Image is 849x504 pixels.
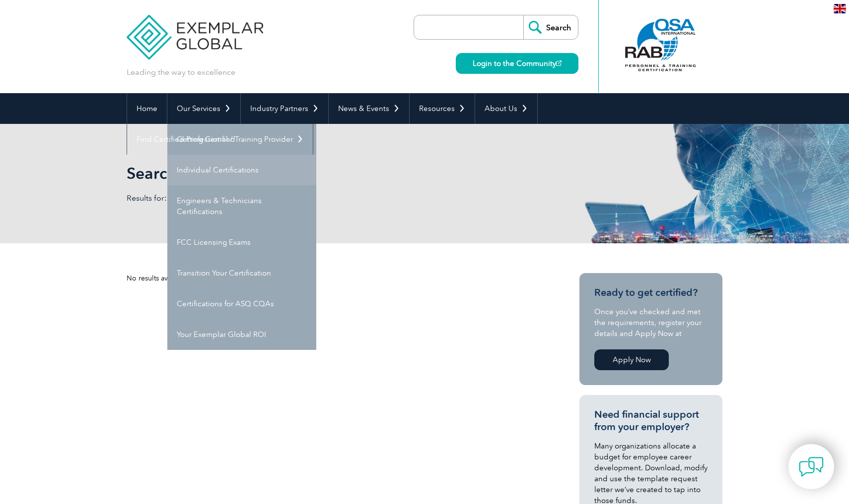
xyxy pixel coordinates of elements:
[594,349,669,370] a: Apply Now
[475,93,537,124] a: About Us
[556,60,562,66] img: open_square.png
[799,454,824,479] img: contact-chat.png
[167,185,316,227] a: Engineers & Technicians Certifications
[523,15,578,39] input: Search
[167,288,316,319] a: Certifications for ASQ CQAs
[127,67,235,78] p: Leading the way to excellence
[127,273,544,283] div: No results available
[127,124,313,155] a: Find Certified Professional / Training Provider
[127,93,167,124] a: Home
[834,4,846,13] img: en
[167,319,316,350] a: Your Exemplar Global ROI
[241,93,328,124] a: Industry Partners
[594,408,707,433] h3: Need financial support from your employer?
[127,164,508,183] h1: Search
[167,227,316,258] a: FCC Licensing Exams
[167,258,316,288] a: Transition Your Certification
[329,93,409,124] a: News & Events
[167,155,316,185] a: Individual Certifications
[127,193,424,204] p: Results for: as 9120
[594,306,707,339] p: Once you’ve checked and met the requirements, register your details and Apply Now at
[456,53,578,74] a: Login to the Community
[594,286,707,299] h3: Ready to get certified?
[410,93,475,124] a: Resources
[167,93,240,124] a: Our Services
